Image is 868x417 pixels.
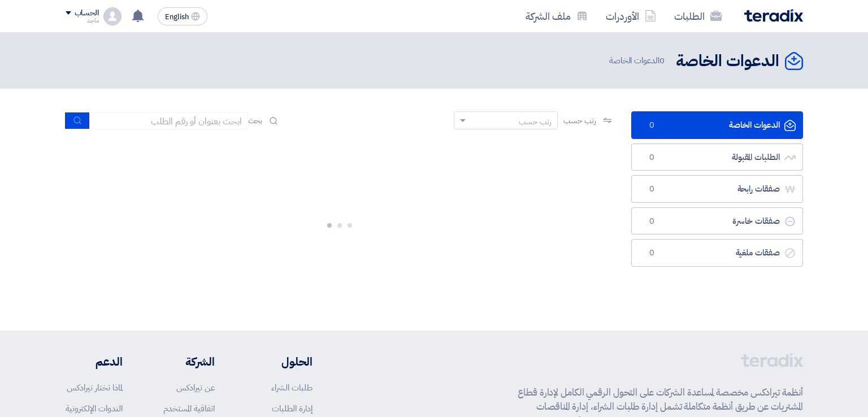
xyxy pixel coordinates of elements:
[103,7,121,25] img: profile_test.png
[519,116,552,128] div: رتب حسب
[67,381,123,394] a: لماذا تختار تيرادكس
[645,216,659,227] span: 0
[249,353,313,370] li: الحلول
[563,115,596,127] span: رتب حسب
[645,152,659,163] span: 0
[631,111,803,139] a: الدعوات الخاصة0
[665,3,731,29] a: الطلبات
[156,353,215,370] li: الشركة
[163,402,215,415] a: اتفاقية المستخدم
[248,115,263,127] span: بحث
[744,9,803,22] img: Teradix logo
[597,3,665,29] a: الأوردرات
[517,3,597,29] a: ملف الشركة
[66,402,123,415] a: الندوات الإلكترونية
[66,353,123,370] li: الدعم
[645,120,659,131] span: 0
[176,381,215,394] a: عن تيرادكس
[631,239,803,267] a: صفقات ملغية0
[75,8,99,18] div: الحساب
[631,207,803,235] a: صفقات خاسرة0
[158,7,207,25] button: English
[272,402,313,415] a: إدارة الطلبات
[676,50,779,72] h2: الدعوات الخاصة
[165,13,189,21] span: English
[66,18,99,24] div: ماجد
[631,144,803,171] a: الطلبات المقبولة0
[271,381,313,394] a: طلبات الشراء
[631,175,803,203] a: صفقات رابحة0
[645,184,659,195] span: 0
[659,54,665,67] span: 0
[90,112,248,129] input: ابحث بعنوان أو رقم الطلب
[645,247,659,259] span: 0
[609,54,667,67] span: الدعوات الخاصة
